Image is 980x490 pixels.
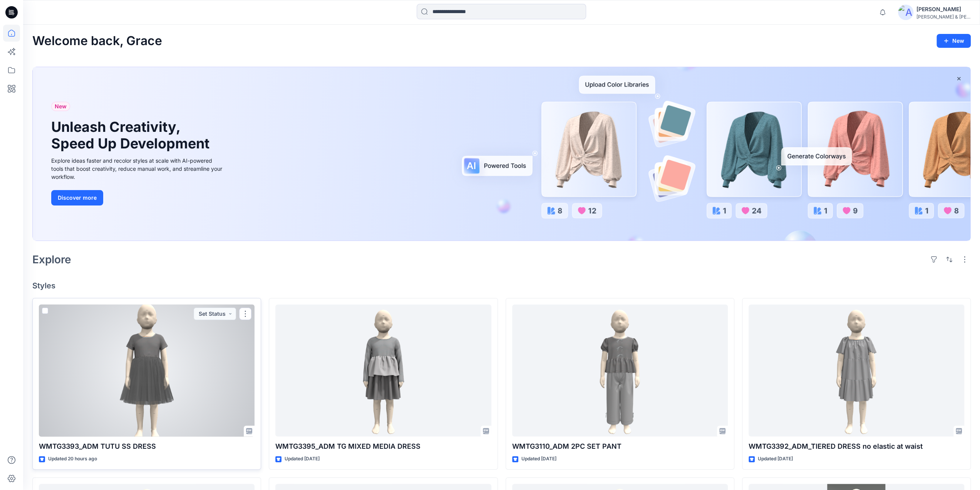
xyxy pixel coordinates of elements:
p: Updated [DATE] [758,455,793,463]
button: New [936,34,971,48]
p: Updated [DATE] [521,455,556,463]
p: Updated 20 hours ago [48,455,97,463]
p: WMTG3395_ADM TG MIXED MEDIA DRESS [275,441,491,452]
a: WMTG3395_ADM TG MIXED MEDIA DRESS [275,305,491,437]
a: WMTG3392_ADM_TIERED DRESS no elastic at waist [749,305,964,437]
p: WMTG3392_ADM_TIERED DRESS no elastic at waist [749,441,964,452]
div: Explore ideas faster and recolor styles at scale with AI-powered tools that boost creativity, red... [51,157,224,181]
a: WMTG3110_ADM 2PC SET PANT [512,305,728,437]
div: [PERSON_NAME] [916,5,970,14]
a: WMTG3393_ADM TUTU SS DRESS [39,305,255,437]
button: Discover more [51,190,103,205]
h4: Styles [32,281,971,290]
img: avatar [898,5,913,20]
span: New [55,102,67,111]
p: Updated [DATE] [285,455,320,463]
p: WMTG3110_ADM 2PC SET PANT [512,441,728,452]
h1: Unleash Creativity, Speed Up Development [51,119,213,152]
div: [PERSON_NAME] & [PERSON_NAME] [916,14,970,20]
p: WMTG3393_ADM TUTU SS DRESS [39,441,255,452]
h2: Explore [32,253,71,266]
h2: Welcome back, Grace [32,34,162,48]
a: Discover more [51,190,224,205]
